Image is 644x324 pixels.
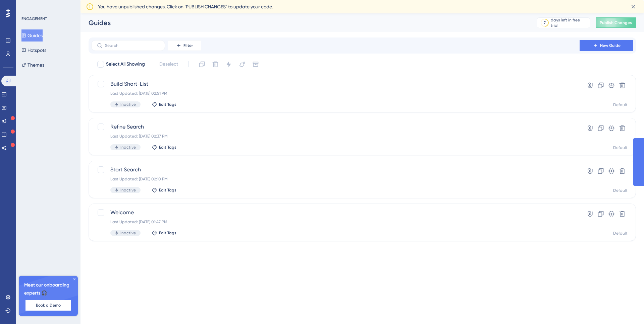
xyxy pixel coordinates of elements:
[105,43,159,48] input: Search
[110,209,560,217] span: Welcome
[110,134,560,139] div: Last Updated: [DATE] 02:37 PM
[110,80,560,88] span: Build Short-List
[613,231,628,236] div: Default
[120,102,136,107] span: Inactive
[110,219,560,225] div: Last Updated: [DATE] 01:47 PM
[600,43,621,48] span: New Guide
[152,230,176,236] button: Edit Tags
[120,187,136,193] span: Inactive
[120,230,136,236] span: Inactive
[159,102,176,107] span: Edit Tags
[613,102,628,107] div: Default
[152,145,176,150] button: Edit Tags
[110,91,560,96] div: Last Updated: [DATE] 02:51 PM
[168,40,201,51] button: Filter
[580,40,633,51] button: New Guide
[152,102,176,107] button: Edit Tags
[120,145,136,150] span: Inactive
[544,20,546,25] div: 7
[600,20,632,25] span: Publish Changes
[616,298,636,318] iframe: UserGuiding AI Assistant Launcher
[613,188,628,193] div: Default
[596,17,636,28] button: Publish Changes
[21,16,47,21] div: ENGAGEMENT
[159,60,178,68] span: Deselect
[153,58,184,70] button: Deselect
[110,176,560,182] div: Last Updated: [DATE] 02:10 PM
[110,166,560,174] span: Start Search
[21,44,46,56] button: Hotspots
[159,187,176,193] span: Edit Tags
[110,123,560,131] span: Refine Search
[152,187,176,193] button: Edit Tags
[551,17,588,28] div: days left in free trial
[159,230,176,236] span: Edit Tags
[613,145,628,150] div: Default
[183,43,193,48] span: Filter
[98,3,273,11] span: You have unpublished changes. Click on ‘PUBLISH CHANGES’ to update your code.
[21,59,44,71] button: Themes
[21,29,43,42] button: Guides
[36,303,61,308] span: Book a Demo
[159,145,176,150] span: Edit Tags
[24,281,72,297] span: Meet our onboarding experts 🎧
[25,300,71,311] button: Book a Demo
[106,60,145,68] span: Select All Showing
[89,18,520,27] div: Guides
